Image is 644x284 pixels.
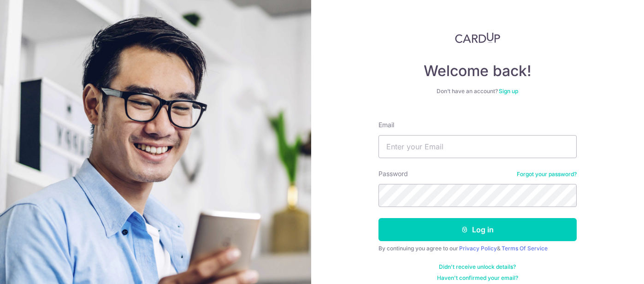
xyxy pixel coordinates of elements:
a: Didn't receive unlock details? [439,263,516,271]
input: Enter your Email [378,135,577,158]
div: By continuing you agree to our & [378,245,577,252]
h4: Welcome back! [378,62,577,80]
a: Haven't confirmed your email? [437,274,518,282]
a: Privacy Policy [459,245,497,252]
label: Email [378,120,394,130]
a: Forgot your password? [517,171,577,178]
img: CardUp Logo [455,32,500,43]
button: Log in [378,218,577,241]
a: Terms Of Service [502,245,548,252]
div: Don’t have an account? [378,88,577,95]
label: Password [378,169,408,178]
a: Sign up [499,88,518,95]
